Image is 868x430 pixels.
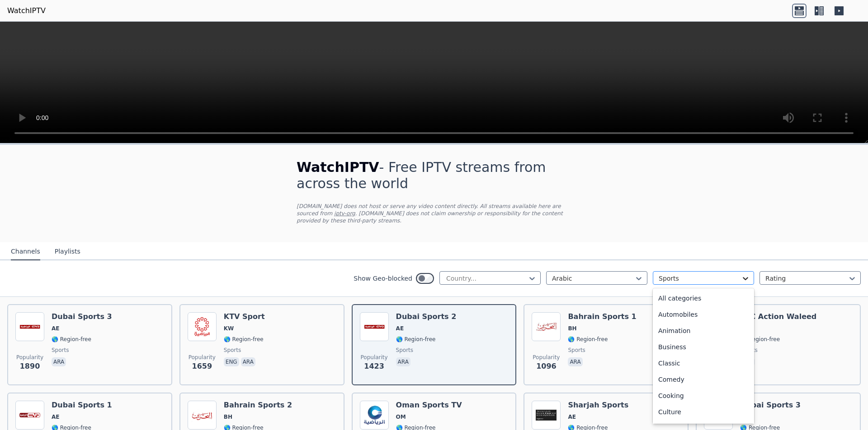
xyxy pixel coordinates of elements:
[653,339,754,355] div: Business
[52,401,112,410] h6: Dubai Sports 1
[568,325,576,332] span: BH
[55,243,80,260] button: Playlists
[653,306,754,323] div: Automobiles
[653,323,754,339] div: Animation
[52,413,59,421] span: AE
[15,401,44,430] img: Dubai Sports 1
[20,361,40,372] span: 1890
[568,336,608,343] span: 🌎 Region-free
[224,413,232,421] span: BH
[224,357,239,366] p: eng
[396,401,462,410] h6: Oman Sports TV
[15,312,44,341] img: Dubai Sports 3
[532,312,561,341] img: Bahrain Sports 1
[568,413,576,421] span: AE
[192,361,212,372] span: 1659
[568,357,582,366] p: ara
[360,312,389,341] img: Dubai Sports 2
[188,312,217,341] img: KTV Sport
[11,243,40,260] button: Channels
[364,361,384,372] span: 1423
[297,159,379,175] span: WatchIPTV
[224,336,264,343] span: 🌎 Region-free
[52,347,69,354] span: sports
[536,361,557,372] span: 1096
[396,312,457,321] h6: Dubai Sports 2
[189,354,216,361] span: Popularity
[16,354,43,361] span: Popularity
[334,210,355,217] a: iptv-org
[740,401,801,410] h6: Dubai Sports 3
[396,336,436,343] span: 🌎 Region-free
[653,355,754,371] div: Classic
[52,336,91,343] span: 🌎 Region-free
[360,401,389,430] img: Oman Sports TV
[653,290,754,306] div: All categories
[361,354,388,361] span: Popularity
[568,401,628,410] h6: Sharjah Sports
[224,325,234,332] span: KW
[653,404,754,420] div: Culture
[224,312,265,321] h6: KTV Sport
[396,347,413,354] span: sports
[653,371,754,388] div: Comedy
[52,325,59,332] span: AE
[241,357,255,366] p: ara
[52,357,66,366] p: ara
[396,357,410,366] p: ara
[354,274,412,283] label: Show Geo-blocked
[7,5,46,16] a: WatchIPTV
[52,312,112,321] h6: Dubai Sports 3
[532,401,561,430] img: Sharjah Sports
[297,203,571,224] p: [DOMAIN_NAME] does not host or serve any video content directly. All streams available here are s...
[396,413,406,421] span: OM
[396,325,404,332] span: AE
[740,336,780,343] span: 🌎 Region-free
[224,347,241,354] span: sports
[224,401,292,410] h6: Bahrain Sports 2
[568,347,585,354] span: sports
[568,312,636,321] h6: Bahrain Sports 1
[533,354,560,361] span: Popularity
[297,159,571,192] h1: - Free IPTV streams from across the world
[740,312,816,321] h6: SSC Action Waleed
[188,401,217,430] img: Bahrain Sports 2
[653,388,754,404] div: Cooking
